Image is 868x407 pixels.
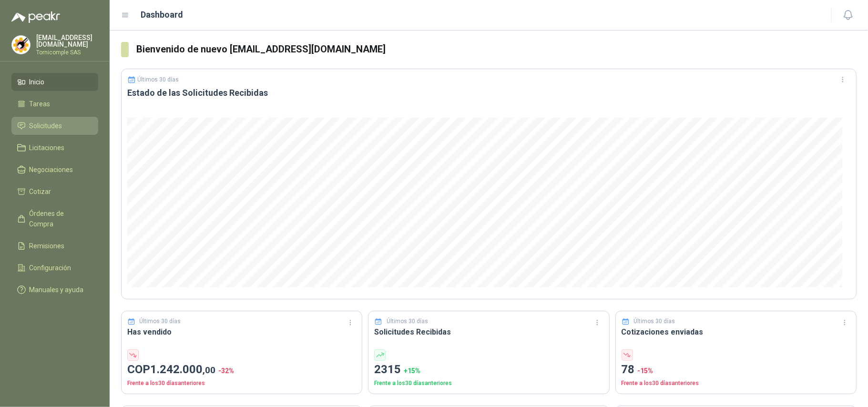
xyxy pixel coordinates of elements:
[30,263,71,273] span: Configuración
[374,326,603,338] h3: Solicitudes Recibidas
[11,95,98,113] a: Tareas
[374,379,603,388] p: Frente a los 30 días anteriores
[622,361,850,379] p: 78
[218,367,234,375] span: -32 %
[30,208,89,229] span: Órdenes de Compra
[30,99,51,109] span: Tareas
[136,42,857,57] h3: Bienvenido de nuevo [EMAIL_ADDRESS][DOMAIN_NAME]
[138,76,179,83] p: Últimos 30 días
[638,367,654,375] span: -15 %
[11,73,98,91] a: Inicio
[141,8,184,21] h1: Dashboard
[11,139,98,157] a: Licitaciones
[30,285,84,295] span: Manuales y ayuda
[11,117,98,135] a: Solicitudes
[11,204,98,233] a: Órdenes de Compra
[30,121,62,131] span: Solicitudes
[36,34,98,48] p: [EMAIL_ADDRESS][DOMAIN_NAME]
[387,317,428,326] p: Últimos 30 días
[30,142,65,153] span: Licitaciones
[150,363,215,376] span: 1.242.000
[11,161,98,179] a: Negociaciones
[374,361,603,379] p: 2315
[127,379,356,388] p: Frente a los 30 días anteriores
[127,87,850,99] h3: Estado de las Solicitudes Recibidas
[12,36,30,54] img: Company Logo
[127,361,356,379] p: COP
[203,365,215,376] span: ,00
[30,241,65,251] span: Remisiones
[11,11,60,23] img: Logo peakr
[127,326,356,338] h3: Has vendido
[11,281,98,299] a: Manuales y ayuda
[11,237,98,255] a: Remisiones
[633,317,675,326] p: Últimos 30 días
[30,164,73,175] span: Negociaciones
[622,326,850,338] h3: Cotizaciones enviadas
[30,186,51,197] span: Cotizar
[11,259,98,277] a: Configuración
[36,50,98,55] p: Tornicomple SAS
[140,317,181,326] p: Últimos 30 días
[622,379,850,388] p: Frente a los 30 días anteriores
[404,367,420,375] span: + 15 %
[30,77,45,87] span: Inicio
[11,183,98,201] a: Cotizar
